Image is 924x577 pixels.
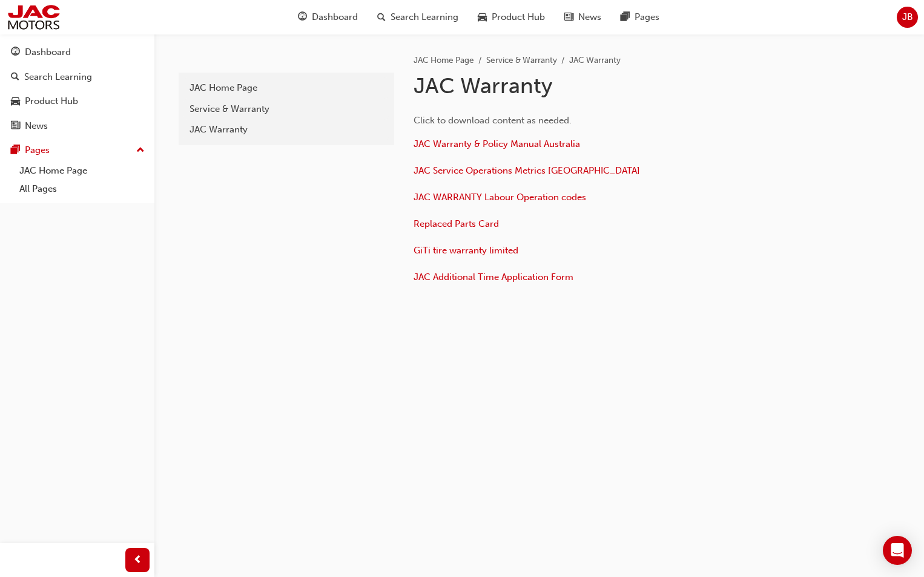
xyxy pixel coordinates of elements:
[5,139,150,161] button: Pages
[11,47,20,58] span: guage-icon
[11,121,20,132] span: news-icon
[312,10,358,24] span: Dashboard
[414,115,572,126] span: Click to download content as needed.
[621,10,630,25] span: pages-icon
[5,39,150,139] button: DashboardSearch LearningProduct HubNews
[25,119,48,133] div: News
[25,45,71,59] div: Dashboard
[183,99,389,120] a: Service & Warranty
[468,5,555,30] a: car-iconProduct Hub
[5,66,150,88] a: Search Learning
[25,143,50,157] div: Pages
[486,55,557,65] a: Service & Warranty
[368,5,468,30] a: search-iconSearch Learning
[897,7,918,28] button: JB
[190,102,383,116] div: Service & Warranty
[414,55,474,65] a: JAC Home Page
[611,5,669,30] a: pages-iconPages
[555,5,611,30] a: news-iconNews
[578,10,601,24] span: News
[5,41,150,64] a: Dashboard
[15,161,150,180] a: JAC Home Page
[183,119,389,140] a: JAC Warranty
[11,72,19,83] span: search-icon
[11,96,20,107] span: car-icon
[6,4,61,31] img: jac-portal
[24,70,92,84] div: Search Learning
[11,145,20,156] span: pages-icon
[25,94,78,108] div: Product Hub
[883,536,912,565] div: Open Intercom Messenger
[492,10,545,24] span: Product Hub
[133,553,142,568] span: prev-icon
[414,245,518,256] a: GiTi tire warranty limited
[414,139,580,149] a: JAC Warranty & Policy Manual Australia
[391,10,458,24] span: Search Learning
[377,10,386,25] span: search-icon
[136,143,145,158] span: up-icon
[15,180,150,198] a: All Pages
[5,90,150,112] a: Product Hub
[298,10,307,25] span: guage-icon
[569,54,621,68] li: JAC Warranty
[414,272,573,282] a: JAC Additional Time Application Form
[414,73,811,99] h1: JAC Warranty
[190,81,383,95] div: JAC Home Page
[478,10,487,25] span: car-icon
[5,115,150,137] a: News
[190,123,383,137] div: JAC Warranty
[635,10,659,24] span: Pages
[414,165,640,176] a: JAC Service Operations Metrics [GEOGRAPHIC_DATA]
[288,5,368,30] a: guage-iconDashboard
[414,192,586,203] a: JAC WARRANTY Labour Operation codes
[183,77,389,99] a: JAC Home Page
[414,218,499,229] a: Replaced Parts Card
[564,10,573,25] span: news-icon
[902,10,913,24] span: JB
